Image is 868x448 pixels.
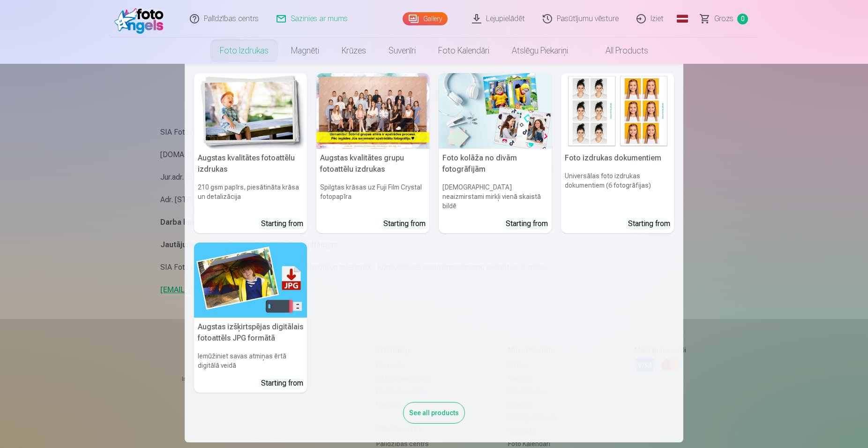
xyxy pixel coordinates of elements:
h6: Universālas foto izdrukas dokumentiem (6 fotogrāfijas) [561,167,674,214]
a: Augstas kvalitātes fotoattēlu izdrukasAugstas kvalitātes fotoattēlu izdrukas210 gsm papīrs, piesā... [194,73,307,233]
a: Gallery [403,12,448,25]
img: Foto kolāža no divām fotogrāfijām [439,73,552,149]
a: Augstas kvalitātes grupu fotoattēlu izdrukasSpilgtas krāsas uz Fuji Film Crystal fotopapīraStarti... [316,73,429,233]
span: 0 [737,14,748,24]
div: Starting from [628,218,670,229]
h5: Augstas kvalitātes grupu fotoattēlu izdrukas [316,149,429,179]
a: Foto kalendāri [427,38,501,64]
img: Augstas izšķirtspējas digitālais fotoattēls JPG formātā [194,243,307,318]
a: Suvenīri [377,38,427,64]
span: Grozs [714,13,733,24]
h6: 210 gsm papīrs, piesātināta krāsa un detalizācija [194,179,307,214]
a: See all products [403,407,465,417]
h5: Augstas izšķirtspējas digitālais fotoattēls JPG formātā [194,318,307,348]
a: Foto izdrukas dokumentiemFoto izdrukas dokumentiemUniversālas foto izdrukas dokumentiem (6 fotogr... [561,73,674,233]
a: Magnēti [280,38,330,64]
div: Starting from [383,218,426,229]
h6: Iemūžiniet savas atmiņas ērtā digitālā veidā [194,348,307,374]
img: Foto izdrukas dokumentiem [561,73,674,149]
img: Augstas kvalitātes fotoattēlu izdrukas [194,73,307,149]
a: Atslēgu piekariņi [501,38,579,64]
img: /fa1 [114,4,168,34]
h5: Foto izdrukas dokumentiem [561,149,674,167]
a: Krūzes [330,38,377,64]
h6: [DEMOGRAPHIC_DATA] neaizmirstami mirkļi vienā skaistā bildē [439,179,552,214]
div: Starting from [506,218,548,229]
div: Starting from [261,378,303,389]
h6: Spilgtas krāsas uz Fuji Film Crystal fotopapīra [316,179,429,214]
h5: Foto kolāža no divām fotogrāfijām [439,149,552,179]
a: All products [579,38,659,64]
div: Starting from [261,218,303,229]
a: Foto izdrukas [209,38,280,64]
a: Foto kolāža no divām fotogrāfijāmFoto kolāža no divām fotogrāfijām[DEMOGRAPHIC_DATA] neaizmirstam... [439,73,552,233]
a: Augstas izšķirtspējas digitālais fotoattēls JPG formātāAugstas izšķirtspējas digitālais fotoattēl... [194,243,307,393]
div: See all products [403,402,465,424]
h5: Augstas kvalitātes fotoattēlu izdrukas [194,149,307,179]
